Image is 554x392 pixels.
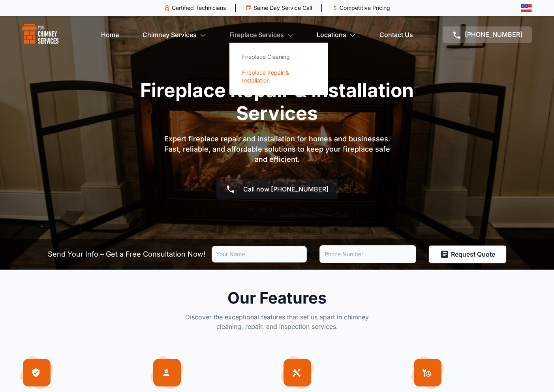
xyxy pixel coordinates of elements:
a: Contact Us [379,27,413,43]
button: Request Quote [429,246,506,263]
p: Expert fireplace repair and installation for homes and businesses. Fast, reliable, and affordable... [159,134,396,165]
input: Your Name [212,246,307,263]
img: logo [22,24,59,46]
a: Home [101,27,119,43]
a: Locations [317,27,356,43]
a: [PHONE_NUMBER] [443,26,532,43]
p: Same Day Service Call [254,4,312,12]
p: Send Your Info – Get a Free Consultation Now! [48,249,205,260]
h1: Fireplace Repair & Installation Services [123,79,431,124]
a: Fireplace Cleaning [236,49,322,65]
a: Fireplace Repair & Installation [236,65,322,88]
a: Call now [PHONE_NUMBER] [216,179,338,199]
h2: Our Features [181,289,373,308]
p: Competitive Pricing [340,4,390,12]
input: Phone Number [319,245,416,263]
span: [PHONE_NUMBER] [465,30,522,38]
a: Fireplace Services [229,27,293,43]
a: Chimney Services [143,27,206,43]
p: Discover the exceptional features that set us apart in chimney cleaning, repair, and inspection s... [181,312,373,331]
p: Certified Technicians [172,4,226,12]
